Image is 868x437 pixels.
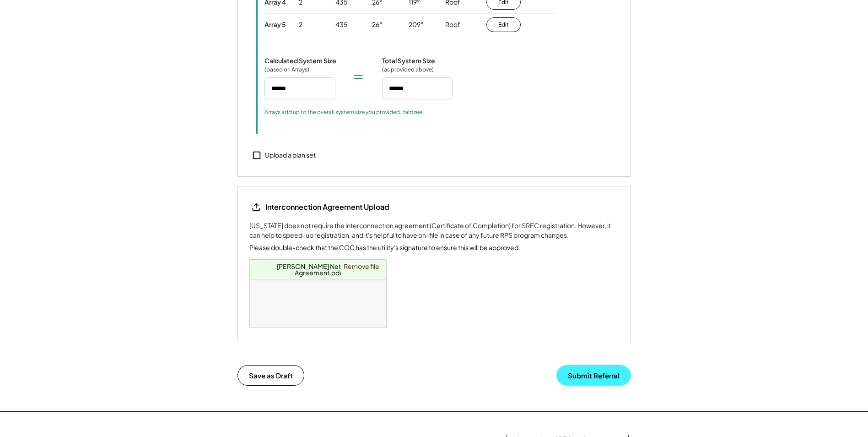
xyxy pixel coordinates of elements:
div: [US_STATE] does not require the interconnection agreement (Certificate of Completion) for SREC re... [249,221,619,240]
div: Please double-check that the COC has the utility's signature to ensure this will be approved. [249,243,520,252]
a: [PERSON_NAME] Net Meter Agreement.pdf [277,262,360,277]
button: Edit [486,17,521,32]
div: (based on Arrays) [264,66,310,73]
div: Interconnection Agreement Upload [265,202,389,212]
div: Arrays add up to the overall system size you provided. Yahtzee! [264,109,424,116]
div: 26° [372,20,383,29]
div: 209° [409,20,424,29]
div: Calculated System Size [264,56,336,65]
div: Upload a plan set [265,151,316,160]
a: Remove file [340,260,383,273]
div: Total System Size [382,56,435,65]
div: 435 [335,20,348,29]
div: 2 [299,20,302,29]
div: Array 5 [264,20,286,28]
div: (as provided above) [382,66,434,73]
button: Submit Referral [556,365,631,386]
div: Roof [445,20,460,29]
button: Save as Draft [237,365,304,386]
